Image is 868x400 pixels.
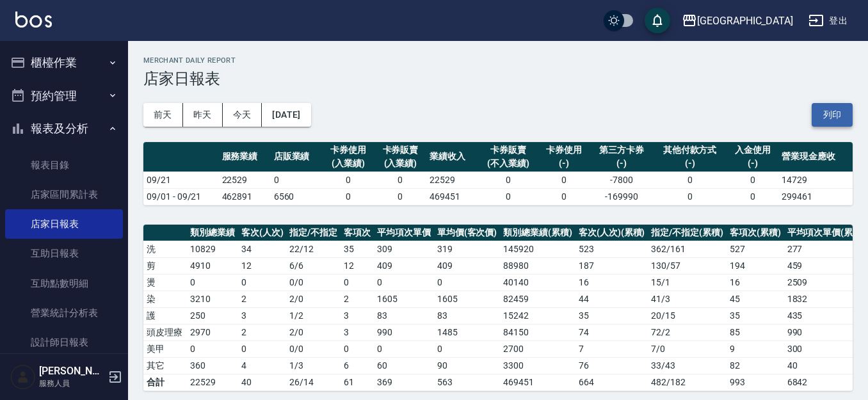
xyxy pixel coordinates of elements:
[187,307,238,324] td: 250
[500,241,575,257] td: 145920
[648,324,727,340] td: 72 / 2
[5,150,123,180] a: 報表目錄
[341,374,374,390] td: 61
[271,142,323,172] th: 店販業績
[575,307,648,324] td: 35
[5,180,123,209] a: 店家區間累計表
[326,143,371,157] div: 卡券使用
[223,103,262,127] button: 今天
[778,142,853,172] th: 營業現金應收
[238,241,287,257] td: 34
[238,257,287,274] td: 12
[374,172,426,188] td: 0
[143,241,187,257] td: 洗
[500,225,575,241] th: 類別總業績(累積)
[187,274,238,291] td: 0
[434,374,501,390] td: 563
[341,340,374,357] td: 0
[426,172,478,188] td: 22529
[187,374,238,390] td: 22529
[481,143,534,157] div: 卡券販賣
[5,269,123,298] a: 互助點數明細
[323,172,374,188] td: 0
[374,374,434,390] td: 369
[15,12,52,28] img: Logo
[575,324,648,340] td: 74
[341,257,374,274] td: 12
[541,143,586,157] div: 卡券使用
[500,324,575,340] td: 84150
[286,291,341,307] td: 2 / 0
[143,324,187,340] td: 頭皮理療
[5,298,123,328] a: 營業統計分析表
[341,274,374,291] td: 0
[500,307,575,324] td: 15242
[575,340,648,357] td: 7
[730,143,775,157] div: 入金使用
[219,172,271,188] td: 22529
[143,274,187,291] td: 燙
[648,340,727,357] td: 7 / 0
[187,340,238,357] td: 0
[727,225,784,241] th: 客項次(累積)
[341,357,374,374] td: 6
[238,324,287,340] td: 2
[541,157,586,170] div: (-)
[434,307,501,324] td: 83
[727,324,784,340] td: 85
[5,46,123,79] button: 櫃檯作業
[10,364,36,390] img: Person
[378,143,423,157] div: 卡券販賣
[434,241,501,257] td: 319
[187,241,238,257] td: 10829
[374,291,434,307] td: 1605
[727,307,784,324] td: 35
[238,291,287,307] td: 2
[238,340,287,357] td: 0
[271,188,323,205] td: 6560
[575,291,648,307] td: 44
[593,157,649,170] div: (-)
[778,188,853,205] td: 299461
[648,274,727,291] td: 15 / 1
[727,188,778,205] td: 0
[500,291,575,307] td: 82459
[481,157,534,170] div: (不入業績)
[697,13,793,29] div: [GEOGRAPHIC_DATA]
[727,291,784,307] td: 45
[478,188,538,205] td: 0
[434,357,501,374] td: 90
[143,103,183,127] button: 前天
[187,225,238,241] th: 類別總業績
[326,157,371,170] div: (入業績)
[434,257,501,274] td: 409
[645,8,670,33] button: save
[656,157,723,170] div: (-)
[434,291,501,307] td: 1605
[238,225,287,241] th: 客次(人次)
[143,257,187,274] td: 剪
[39,365,104,378] h5: [PERSON_NAME]
[575,225,648,241] th: 客次(人次)(累積)
[286,357,341,374] td: 1 / 3
[590,188,652,205] td: -169990
[575,357,648,374] td: 76
[271,172,323,188] td: 0
[575,257,648,274] td: 187
[374,357,434,374] td: 60
[187,357,238,374] td: 360
[653,188,727,205] td: 0
[575,374,648,390] td: 664
[727,274,784,291] td: 16
[648,225,727,241] th: 指定/不指定(累積)
[341,291,374,307] td: 2
[426,188,478,205] td: 469451
[5,209,123,239] a: 店家日報表
[341,225,374,241] th: 客項次
[341,241,374,257] td: 35
[5,79,123,113] button: 預約管理
[538,172,590,188] td: 0
[374,307,434,324] td: 83
[812,103,853,127] button: 列印
[648,357,727,374] td: 33 / 43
